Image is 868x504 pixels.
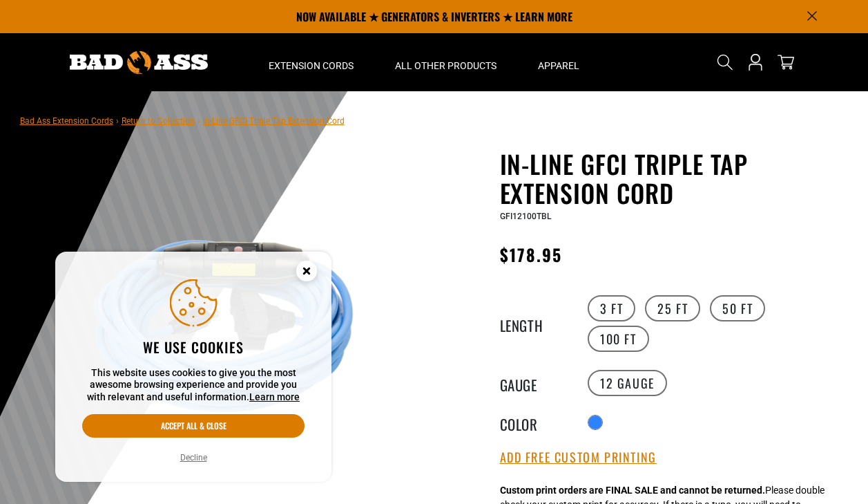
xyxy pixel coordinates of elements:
span: › [116,116,119,126]
label: 100 FT [588,326,649,352]
legend: Length [500,315,569,333]
span: $178.95 [500,242,563,267]
button: Accept all & close [82,414,305,438]
span: › [197,116,200,126]
span: Apparel [538,59,579,72]
label: 12 Gauge [588,370,667,396]
span: GFI12100TBL [500,212,551,221]
h1: In-Line GFCI Triple Tap Extension Cord [500,149,838,207]
a: Bad Ass Extension Cords [20,116,113,126]
label: 50 FT [710,295,765,321]
legend: Color [500,413,569,431]
label: 25 FT [645,295,700,321]
a: Learn more [249,391,300,402]
summary: All Other Products [374,33,517,91]
summary: Apparel [517,33,600,91]
span: In-Line GFCI Triple Tap Extension Cord [203,116,345,126]
button: Decline [176,451,211,465]
aside: Cookie Consent [55,252,331,483]
img: Light Blue [61,152,394,485]
strong: Custom print orders are FINAL SALE and cannot be returned. [500,485,765,496]
img: Bad Ass Extension Cords [70,51,208,74]
h2: We use cookies [82,338,305,356]
legend: Gauge [500,374,569,392]
a: Return to Collection [122,116,195,126]
summary: Search [714,51,736,73]
span: All Other Products [395,59,496,72]
label: 3 FT [588,295,635,321]
span: Extension Cords [269,59,354,72]
summary: Extension Cords [248,33,374,91]
button: Add Free Custom Printing [500,450,657,465]
p: This website uses cookies to give you the most awesome browsing experience and provide you with r... [82,367,305,404]
nav: breadcrumbs [20,112,345,129]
